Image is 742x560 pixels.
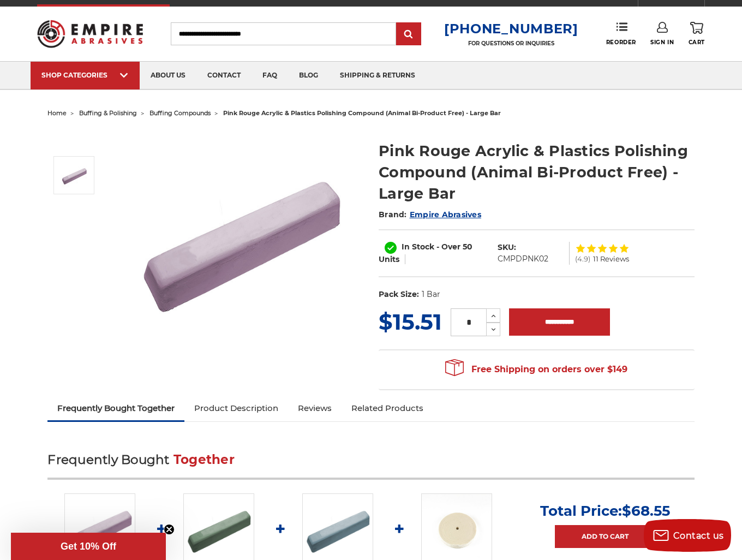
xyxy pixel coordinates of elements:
[223,109,501,117] span: pink rouge acrylic & plastics polishing compound (animal bi-product free) - large bar
[379,308,442,335] span: $15.51
[196,62,252,90] a: contact
[689,39,705,46] span: Cart
[410,210,481,219] a: Empire Abrasives
[37,13,143,55] img: Empire Abrasives
[402,242,434,252] span: In Stock
[61,162,88,189] img: Pink Plastic Polishing Compound
[329,62,426,90] a: shipping & returns
[606,39,636,46] span: Reorder
[11,533,166,560] div: Get 10% OffClose teaser
[79,109,137,117] a: buffing & polishing
[131,129,350,347] img: Pink Plastic Polishing Compound
[689,22,705,46] a: Cart
[379,289,419,300] dt: Pack Size:
[164,524,175,535] button: Close teaser
[342,396,433,420] a: Related Products
[593,255,629,263] span: 11 Reviews
[673,531,724,541] span: Contact us
[444,40,578,47] p: FOR QUESTIONS OR INQUIRIES
[41,71,129,79] div: SHOP CATEGORIES
[644,519,731,552] button: Contact us
[540,502,670,520] p: Total Price:
[288,62,329,90] a: blog
[379,254,399,264] span: Units
[445,359,627,380] span: Free Shipping on orders over $149
[252,62,288,90] a: faq
[622,502,670,520] span: $68.55
[575,255,590,263] span: (4.9)
[288,396,342,420] a: Reviews
[398,23,420,45] input: Submit
[173,452,235,467] span: Together
[606,22,636,45] a: Reorder
[379,140,695,204] h1: Pink Rouge Acrylic & Plastics Polishing Compound (Animal Bi-Product Free) - Large Bar
[444,21,578,37] a: [PHONE_NUMBER]
[379,210,407,219] span: Brand:
[47,396,184,420] a: Frequently Bought Together
[47,109,67,117] a: home
[61,541,116,552] span: Get 10% Off
[650,39,674,46] span: Sign In
[498,253,548,265] dd: CMPDPNK02
[422,289,440,300] dd: 1 Bar
[463,242,472,252] span: 50
[140,62,196,90] a: about us
[184,396,288,420] a: Product Description
[149,109,211,117] a: buffing compounds
[47,452,169,467] span: Frequently Bought
[498,242,516,253] dt: SKU:
[555,525,656,548] a: Add to Cart
[436,242,460,252] span: - Over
